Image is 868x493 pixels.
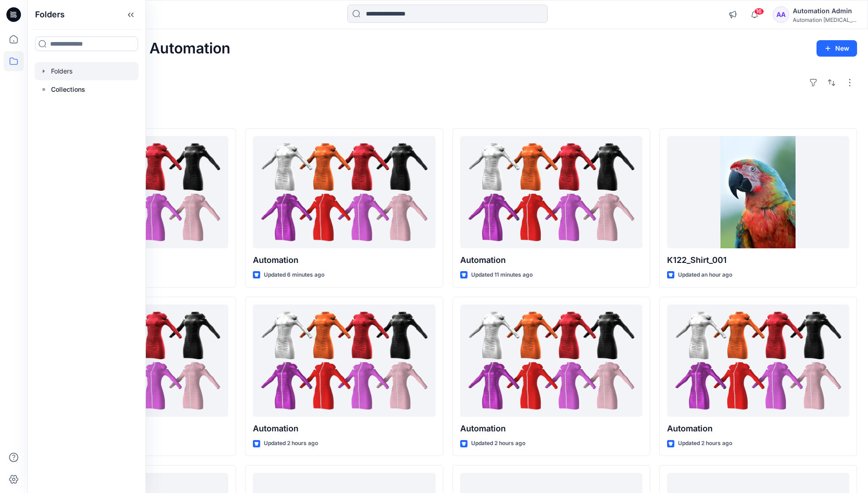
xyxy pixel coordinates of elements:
p: Updated an hour ago [678,270,732,280]
p: Automation [253,422,435,435]
a: Automation [460,136,642,249]
p: K122_Shirt_001 [667,254,849,267]
p: Automation [667,422,849,435]
p: Automation [460,254,642,267]
p: Collections [51,84,85,95]
span: 16 [754,8,764,15]
a: K122_Shirt_001 [667,136,849,249]
div: Automation Admin [793,5,857,16]
p: Updated 6 minutes ago [264,270,324,280]
a: Automation [667,304,849,417]
p: Updated 2 hours ago [471,439,525,448]
p: Updated 2 hours ago [678,439,732,448]
p: Updated 2 hours ago [264,439,318,448]
a: Automation [253,304,435,417]
h4: Styles [38,108,857,119]
p: Updated 11 minutes ago [471,270,533,280]
div: Automation [MEDICAL_DATA]... [793,16,857,23]
button: New [817,40,857,57]
a: Automation [253,136,435,249]
p: Automation [460,422,642,435]
div: AA [773,6,789,23]
a: Automation [460,304,642,417]
p: Automation [253,254,435,267]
